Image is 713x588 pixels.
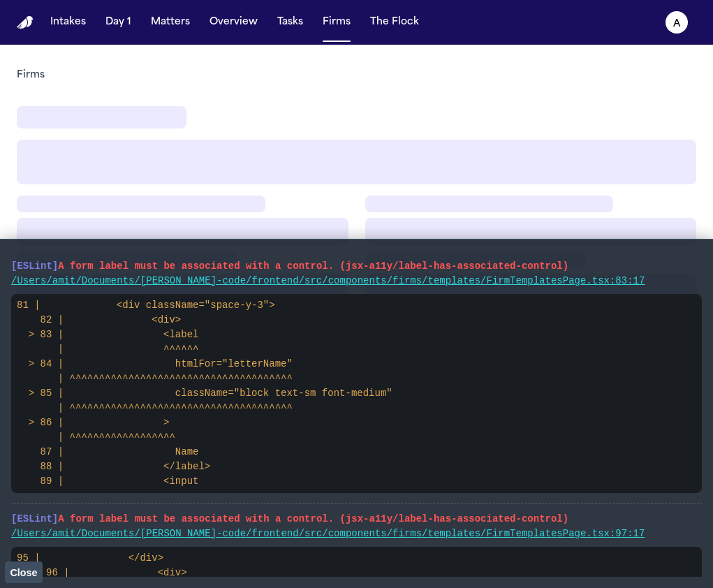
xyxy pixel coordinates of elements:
[17,16,34,29] a: Home
[204,10,263,35] button: Overview
[45,10,91,35] button: Intakes
[17,68,45,82] nav: Breadcrumb
[145,10,196,35] button: Matters
[100,10,137,35] button: Day 1
[317,10,356,35] button: Firms
[17,68,45,82] a: Firms
[365,10,425,35] button: The Flock
[17,16,34,29] img: Finch Logo
[272,10,309,35] button: Tasks
[673,19,681,29] text: a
